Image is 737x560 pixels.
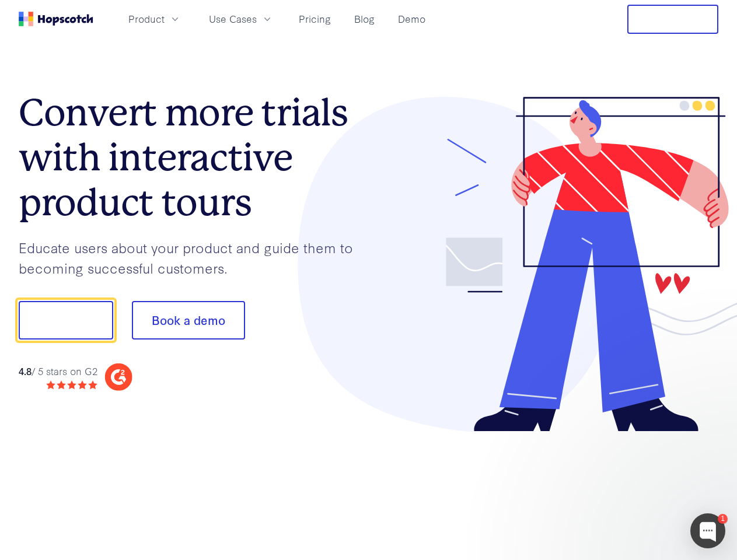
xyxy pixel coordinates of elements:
span: Use Cases [209,12,257,26]
div: 1 [718,514,728,524]
div: / 5 stars on G2 [19,364,97,379]
a: Home [19,12,93,26]
button: Book a demo [132,301,245,339]
h1: Convert more trials with interactive product tours [19,90,369,225]
a: Blog [350,9,379,29]
button: Product [121,9,188,29]
p: Educate users about your product and guide them to becoming successful customers. [19,237,369,278]
button: Use Cases [202,9,280,29]
strong: 4.8 [19,364,32,377]
a: Demo [393,9,430,29]
span: Product [128,12,165,26]
button: Free Trial [627,5,718,34]
button: Show me! [19,301,113,339]
a: Pricing [294,9,336,29]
